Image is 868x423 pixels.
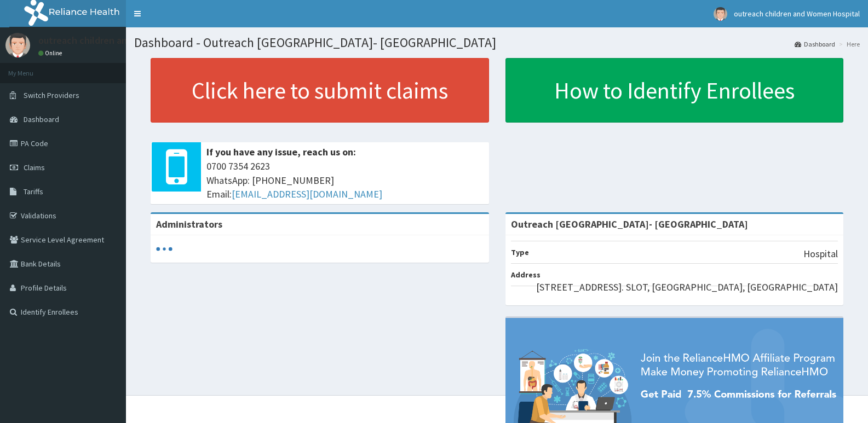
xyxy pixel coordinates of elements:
[24,163,45,172] span: Claims
[24,187,43,196] span: Tariffs
[511,270,541,280] b: Address
[505,58,844,123] a: How to Identify Enrollees
[232,188,382,200] a: [EMAIL_ADDRESS][DOMAIN_NAME]
[803,247,838,261] p: Hospital
[156,241,173,257] svg: audio-loading
[536,280,838,294] p: [STREET_ADDRESS]. SLOT, [GEOGRAPHIC_DATA], [GEOGRAPHIC_DATA]
[156,218,222,230] b: Administrators
[24,90,79,100] span: Switch Providers
[511,218,748,230] strong: Outreach [GEOGRAPHIC_DATA]- [GEOGRAPHIC_DATA]
[134,36,860,50] h1: Dashboard - Outreach [GEOGRAPHIC_DATA]- [GEOGRAPHIC_DATA]
[206,146,356,158] b: If you have any issue, reach us on:
[511,247,529,257] b: Type
[151,58,489,123] a: Click here to submit claims
[5,33,30,57] img: User Image
[795,39,835,49] a: Dashboard
[24,114,59,124] span: Dashboard
[38,49,65,57] a: Online
[734,9,860,19] span: outreach children and Women Hospital
[38,36,205,45] p: outreach children and Women Hospital
[206,159,484,201] span: 0700 7354 2623 WhatsApp: [PHONE_NUMBER] Email:
[714,7,727,21] img: User Image
[836,39,860,49] li: Here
